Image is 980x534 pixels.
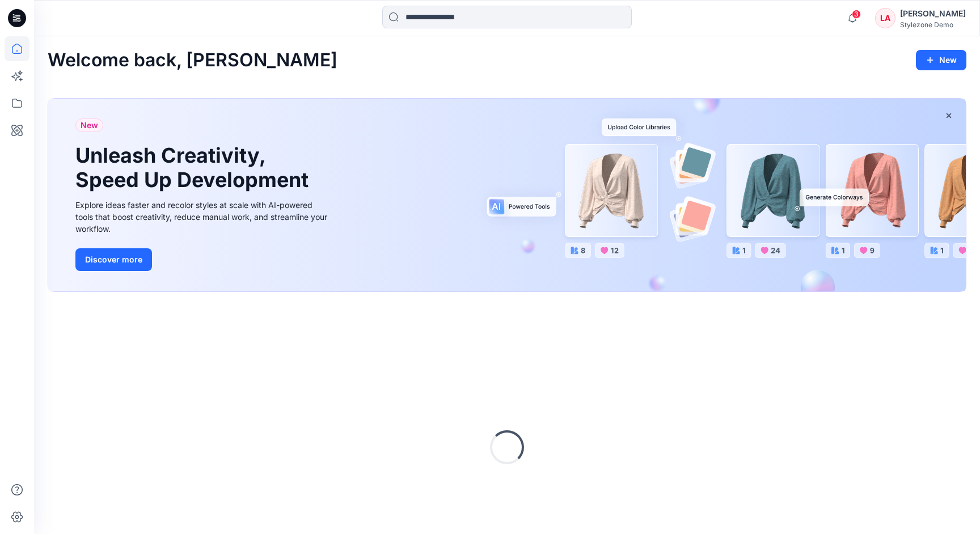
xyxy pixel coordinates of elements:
[916,50,966,70] button: New
[900,20,966,29] div: Stylezone Demo
[48,50,337,71] h2: Welcome back, [PERSON_NAME]
[900,7,966,20] div: [PERSON_NAME]
[81,118,98,132] span: New
[75,143,314,192] h1: Unleash Creativity, Speed Up Development
[875,8,895,28] div: LA
[75,248,152,271] button: Discover more
[75,199,331,235] div: Explore ideas faster and recolor styles at scale with AI-powered tools that boost creativity, red...
[75,248,331,271] a: Discover more
[852,10,861,19] span: 3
